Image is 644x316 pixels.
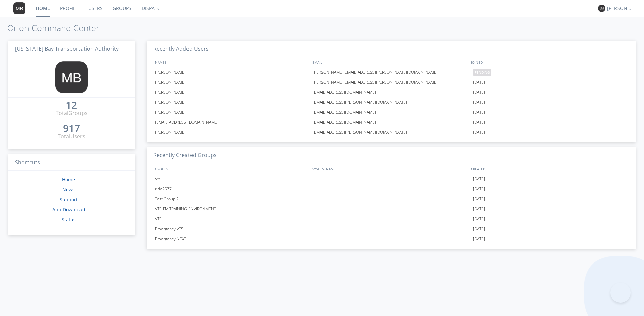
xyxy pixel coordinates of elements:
[473,204,485,214] span: [DATE]
[58,133,85,140] div: Total Users
[473,69,491,76] span: pending
[311,57,469,67] div: EMAIL
[52,206,85,213] a: App Download
[311,97,471,107] div: [EMAIL_ADDRESS][PERSON_NAME][DOMAIN_NAME]
[311,107,471,117] div: [EMAIL_ADDRESS][DOMAIN_NAME]
[15,45,119,52] span: [US_STATE] Bay Transportation Authority
[473,127,485,137] span: [DATE]
[610,283,631,303] iframe: Toggle Customer Support
[473,77,485,87] span: [DATE]
[153,107,311,117] div: [PERSON_NAME]
[147,204,636,214] a: VTS-FM TRAINING ENVIRONMENT[DATE]
[473,194,485,204] span: [DATE]
[62,216,76,223] a: Status
[63,125,80,132] div: 917
[473,107,485,117] span: [DATE]
[147,107,636,117] a: [PERSON_NAME][EMAIL_ADDRESS][DOMAIN_NAME][DATE]
[66,102,77,108] div: 12
[473,174,485,184] span: [DATE]
[153,127,311,137] div: [PERSON_NAME]
[311,87,471,97] div: [EMAIL_ADDRESS][DOMAIN_NAME]
[469,164,629,174] div: CREATED
[473,184,485,194] span: [DATE]
[598,5,605,12] img: 373638.png
[147,127,636,137] a: [PERSON_NAME][EMAIL_ADDRESS][PERSON_NAME][DOMAIN_NAME][DATE]
[469,57,629,67] div: JOINED
[147,194,636,204] a: Test Group 2[DATE]
[153,214,311,224] div: VTS
[153,224,311,234] div: Emergency VTS
[147,234,636,244] a: Emergency NEXT[DATE]
[473,224,485,234] span: [DATE]
[153,234,311,244] div: Emergency NEXT
[63,125,80,133] a: 917
[311,67,471,77] div: [PERSON_NAME][EMAIL_ADDRESS][PERSON_NAME][DOMAIN_NAME]
[311,77,471,87] div: [PERSON_NAME][EMAIL_ADDRESS][PERSON_NAME][DOMAIN_NAME]
[153,57,309,67] div: NAMES
[66,102,77,109] a: 12
[153,164,309,174] div: GROUPS
[311,117,471,127] div: [EMAIL_ADDRESS][DOMAIN_NAME]
[147,224,636,234] a: Emergency VTS[DATE]
[153,97,311,107] div: [PERSON_NAME]
[473,117,485,127] span: [DATE]
[153,174,311,184] div: Vts
[147,41,636,58] h3: Recently Added Users
[153,67,311,77] div: [PERSON_NAME]
[153,194,311,204] div: Test Group 2
[147,214,636,224] a: VTS[DATE]
[147,97,636,107] a: [PERSON_NAME][EMAIL_ADDRESS][PERSON_NAME][DOMAIN_NAME][DATE]
[153,87,311,97] div: [PERSON_NAME]
[311,164,469,174] div: SYSTEM_NAME
[8,154,135,171] h3: Shortcuts
[473,234,485,244] span: [DATE]
[55,61,88,93] img: 373638.png
[147,67,636,77] a: [PERSON_NAME][PERSON_NAME][EMAIL_ADDRESS][PERSON_NAME][DOMAIN_NAME]pending
[153,204,311,214] div: VTS-FM TRAINING ENVIRONMENT
[62,186,75,193] a: News
[13,2,25,14] img: 373638.png
[147,117,636,127] a: [EMAIL_ADDRESS][DOMAIN_NAME][EMAIL_ADDRESS][DOMAIN_NAME][DATE]
[153,77,311,87] div: [PERSON_NAME]
[147,174,636,184] a: Vts[DATE]
[607,5,632,12] div: [PERSON_NAME]
[153,117,311,127] div: [EMAIL_ADDRESS][DOMAIN_NAME]
[147,87,636,97] a: [PERSON_NAME][EMAIL_ADDRESS][DOMAIN_NAME][DATE]
[311,127,471,137] div: [EMAIL_ADDRESS][PERSON_NAME][DOMAIN_NAME]
[147,184,636,194] a: ride2577[DATE]
[473,214,485,224] span: [DATE]
[56,109,88,117] div: Total Groups
[473,87,485,97] span: [DATE]
[147,77,636,87] a: [PERSON_NAME][PERSON_NAME][EMAIL_ADDRESS][PERSON_NAME][DOMAIN_NAME][DATE]
[60,196,78,203] a: Support
[147,147,636,164] h3: Recently Created Groups
[473,97,485,107] span: [DATE]
[62,176,75,183] a: Home
[153,184,311,194] div: ride2577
